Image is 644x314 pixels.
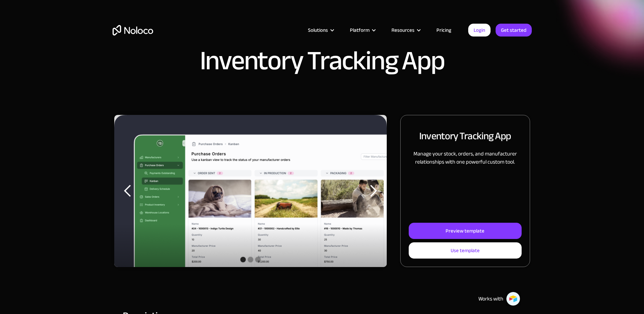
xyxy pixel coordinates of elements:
div: previous slide [114,115,141,267]
div: Use template [451,246,480,255]
div: Resources [383,26,428,34]
a: Preview template [409,223,521,239]
div: Show slide 1 of 3 [240,257,246,262]
div: Platform [350,26,369,34]
div: Solutions [308,26,328,34]
div: Show slide 3 of 3 [255,257,261,262]
div: 1 of 3 [114,115,387,267]
p: Manage your stock, orders, and manufacturer relationships with one powerful custom tool. [409,150,521,166]
a: Get started [496,24,532,37]
div: carousel [114,115,387,267]
div: Works with [478,295,503,303]
div: next slide [360,115,387,267]
a: home [113,25,153,35]
h2: Inventory Tracking App [419,129,511,143]
a: Login [468,24,491,37]
a: Use template [409,242,521,259]
div: Resources [391,26,414,34]
div: Platform [341,26,383,34]
div: Preview template [446,226,484,235]
a: Pricing [428,26,460,34]
div: Solutions [300,26,341,34]
h1: Inventory Tracking App [200,47,445,74]
div: Show slide 2 of 3 [248,257,253,262]
img: Airtable [506,292,520,306]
